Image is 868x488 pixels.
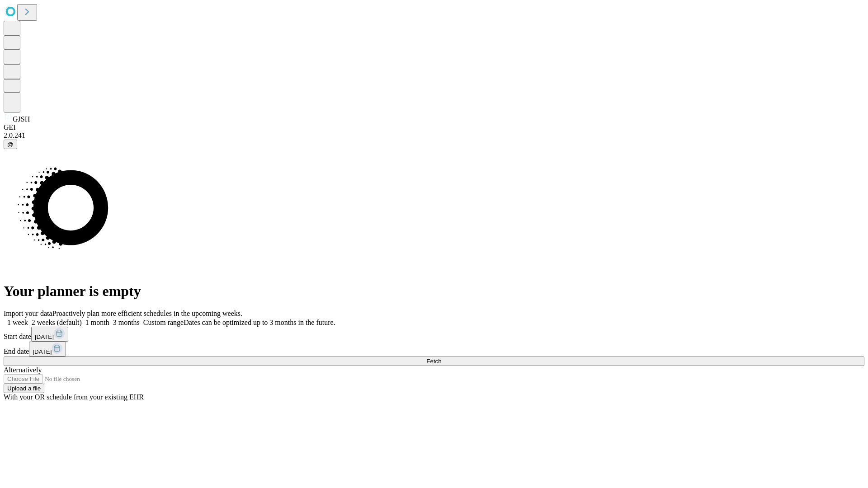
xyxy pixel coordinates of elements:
div: Start date [4,327,864,342]
span: [DATE] [33,348,52,355]
span: Alternatively [4,366,42,374]
button: [DATE] [29,342,66,357]
button: Fetch [4,357,864,366]
button: @ [4,140,17,149]
span: Fetch [426,358,441,365]
span: 3 months [113,319,140,326]
span: 1 month [85,319,109,326]
h1: Your planner is empty [4,283,864,300]
span: Dates can be optimized up to 3 months in the future. [184,319,335,326]
span: @ [7,141,14,148]
span: 1 week [7,319,28,326]
span: Proactively plan more efficient schedules in the upcoming weeks. [52,310,242,317]
div: End date [4,342,864,357]
span: Import your data [4,310,52,317]
div: 2.0.241 [4,131,864,140]
span: GJSH [13,115,30,123]
span: Custom range [143,319,184,326]
span: [DATE] [35,333,54,340]
span: 2 weeks (default) [32,319,82,326]
div: GEI [4,123,864,131]
span: With your OR schedule from your existing EHR [4,393,144,401]
button: [DATE] [31,327,68,342]
button: Upload a file [4,384,44,393]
